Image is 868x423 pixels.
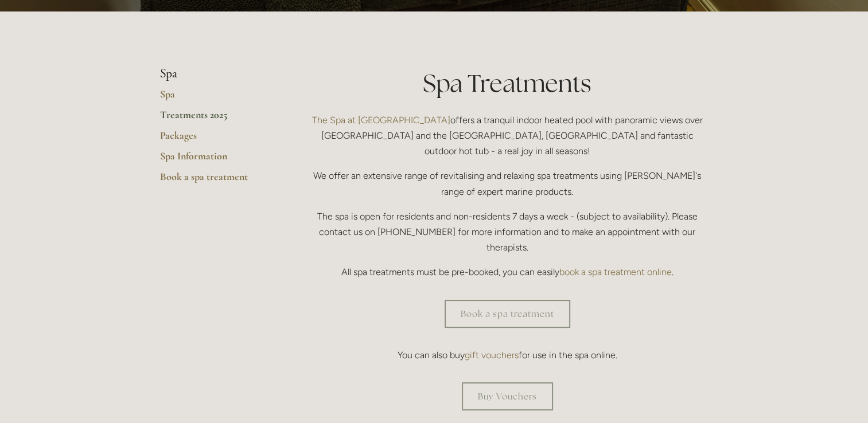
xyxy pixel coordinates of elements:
p: You can also buy for use in the spa online. [306,347,709,363]
h1: Spa Treatments [306,66,709,100]
a: Spa Information [160,150,270,170]
a: book a spa treatment online [559,267,672,277]
a: Book a spa treatment [445,300,570,328]
a: gift vouchers [465,350,519,361]
a: Packages [160,129,270,150]
p: The spa is open for residents and non-residents 7 days a week - (subject to availability). Please... [306,209,709,256]
a: Book a spa treatment [160,170,270,191]
p: All spa treatments must be pre-booked, you can easily . [306,264,709,280]
p: offers a tranquil indoor heated pool with panoramic views over [GEOGRAPHIC_DATA] and the [GEOGRAP... [306,112,709,159]
li: Spa [160,66,270,81]
a: Treatments 2025 [160,108,270,129]
a: Spa [160,88,270,108]
a: The Spa at [GEOGRAPHIC_DATA] [312,115,450,126]
a: Buy Vouchers [462,382,553,410]
p: We offer an extensive range of revitalising and relaxing spa treatments using [PERSON_NAME]'s ran... [306,168,709,199]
